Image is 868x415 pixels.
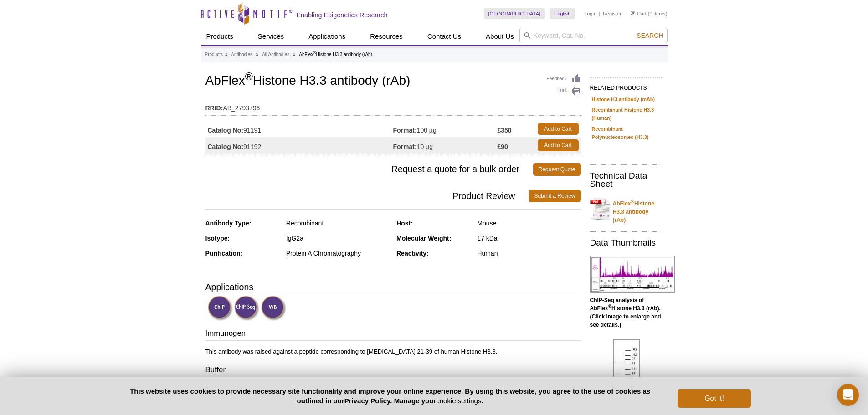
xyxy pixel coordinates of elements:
[205,98,581,113] td: AB_2793796
[225,52,228,57] li: »
[393,137,498,154] td: 10 µg
[538,139,579,151] a: Add to Cart
[205,163,533,176] span: Request a quote for a bulk order
[538,123,579,135] a: Add to Cart
[393,143,417,151] strong: Format:
[396,250,429,257] strong: Reactivity:
[592,125,661,141] a: Recombinant Polynucleosomes (H3.3)
[293,52,296,57] li: »
[303,28,351,45] a: Applications
[590,172,663,188] h2: Technical Data Sheet
[678,389,750,408] button: Got it!
[396,235,451,242] strong: Molecular Weight:
[205,51,223,59] a: Products
[299,52,372,57] li: AbFlex Histone H3.3 antibody (rAb)
[234,296,259,321] img: ChIP-Seq Validated
[393,126,417,134] strong: Format:
[837,384,859,406] div: Open Intercom Messenger
[477,219,580,227] div: Mouse
[533,163,581,176] a: Request Quote
[631,11,635,15] img: Your Cart
[613,339,640,410] img: AbFlex<sup>®</sup> Histone H3.3 (rAb) tested by Western Blot.
[422,28,467,45] a: Contact Us
[550,8,575,19] a: English
[608,304,611,309] sup: ®
[205,348,581,356] p: This antibody was raised against a peptide corresponding to [MEDICAL_DATA] 21-39 of human Histone...
[599,8,601,19] li: |
[205,280,581,294] h3: Applications
[208,126,244,134] strong: Catalog No:
[590,297,661,312] b: ChIP-Seq analysis of AbFlex Histone H3.3 (rAb).
[231,51,252,59] a: Antibodies
[286,249,390,257] div: Protein A Chromatography
[201,28,239,45] a: Products
[590,194,663,224] a: AbFlex®Histone H3.3 antibody (rAb)
[118,386,663,405] p: This website uses cookies to provide necessary site functionality and improve your online experie...
[631,8,668,19] li: (0 items)
[631,10,647,17] a: Cart
[208,143,244,151] strong: Catalog No:
[252,28,290,45] a: Services
[205,121,393,137] td: 91191
[365,28,408,45] a: Resources
[477,234,580,242] div: 17 kDa
[245,71,253,82] sup: ®
[261,296,286,321] img: Western Blot Validated
[205,137,393,154] td: 91192
[205,220,252,227] strong: Antibody Type:
[519,28,668,43] input: Keyword, Cat. No.
[208,296,233,321] img: ChIP Validated
[497,126,511,134] strong: £350
[590,256,675,293] img: AbFlex<sup>®</sup> Histone H3.3 (rAb) tested by ChIP-Seq.
[205,74,581,89] h1: AbFlex Histone H3.3 antibody (rAb)
[590,77,663,94] h2: RELATED PRODUCTS
[590,239,663,247] h2: Data Thumbnails
[497,143,508,151] strong: £90
[436,397,481,405] button: cookie settings
[256,52,259,57] li: »
[592,106,661,122] a: Recombinant Histone H3.3 (Human)
[396,220,413,227] strong: Host:
[205,190,529,202] span: Product Review
[631,199,634,204] sup: ®
[262,51,289,59] a: All Antibodies
[484,8,545,19] a: [GEOGRAPHIC_DATA]
[634,31,666,40] button: Search
[547,86,581,96] a: Print
[393,121,498,137] td: 100 µg
[205,364,581,377] h3: Buffer
[584,10,596,17] a: Login
[477,249,580,257] div: Human
[286,219,390,227] div: Recombinant
[205,104,223,112] strong: RRID:
[297,11,388,19] h2: Enabling Epigenetics Research
[480,28,519,45] a: About Us
[637,32,663,39] span: Search
[529,190,580,202] a: Submit a Review
[205,235,230,242] strong: Isotype:
[286,234,390,242] div: IgG2a
[592,95,655,103] a: Histone H3 antibody (mAb)
[590,296,663,329] p: (Click image to enlarge and see details.)
[603,10,621,17] a: Register
[344,397,390,405] a: Privacy Policy
[547,74,581,84] a: Feedback
[205,328,581,341] h3: Immunogen
[205,250,243,257] strong: Purification:
[313,51,316,55] sup: ®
